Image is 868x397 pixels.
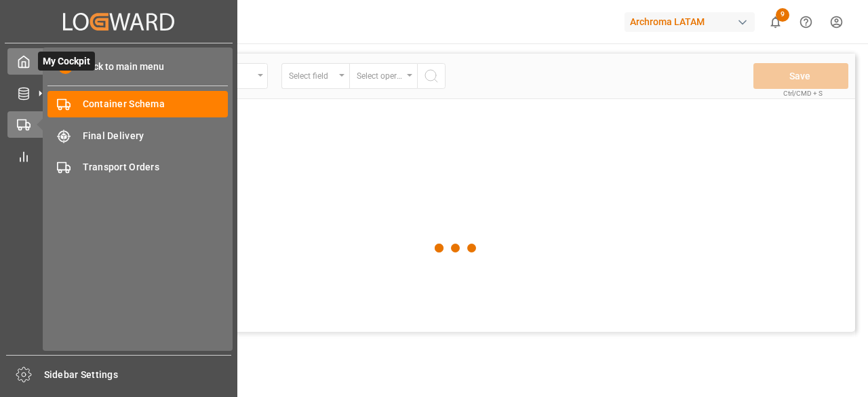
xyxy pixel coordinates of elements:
span: My Cockpit [38,52,95,71]
div: Archroma LATAM [625,12,755,32]
a: My CockpitMy Cockpit [7,48,230,75]
button: Archroma LATAM [625,9,760,35]
span: 9 [776,8,789,22]
button: show 9 new notifications [760,7,791,37]
button: Help Center [791,7,821,37]
span: Back to main menu [73,60,164,74]
a: My Reports [7,143,230,169]
a: Container Schema [47,91,228,117]
span: Sidebar Settings [44,368,232,382]
span: Container Schema [83,97,229,111]
span: Transport Orders [83,160,229,174]
a: Transport Orders [47,154,228,181]
span: Final Delivery [83,129,229,143]
a: Final Delivery [47,122,228,149]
